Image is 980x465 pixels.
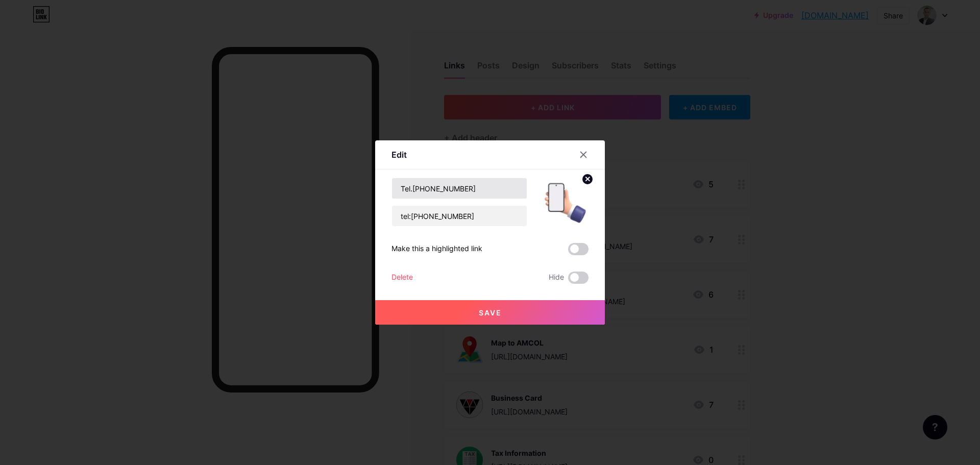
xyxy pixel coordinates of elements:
[479,308,502,317] span: Save
[392,206,527,226] input: URL
[391,272,413,284] div: Delete
[391,149,407,161] div: Edit
[549,272,564,284] span: Hide
[540,178,589,227] img: link_thumbnail
[375,300,605,325] button: Save
[392,178,527,199] input: Title
[391,243,482,255] div: Make this a highlighted link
